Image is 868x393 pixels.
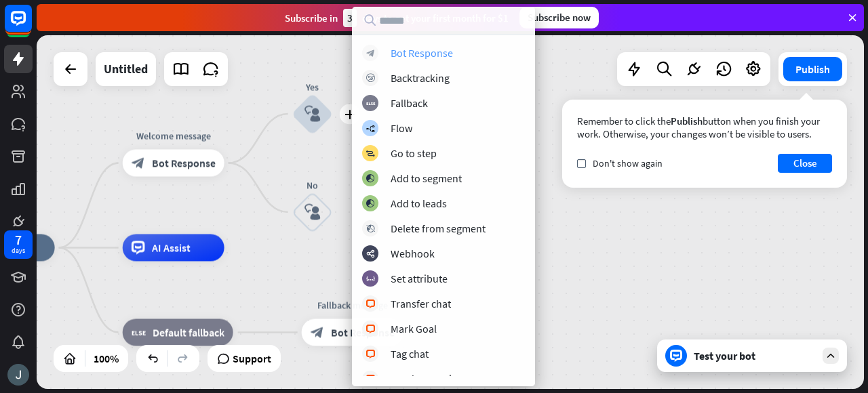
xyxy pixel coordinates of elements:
[391,372,461,386] div: Send transcript
[366,74,375,83] i: block_backtracking
[391,297,451,310] div: Transfer chat
[366,299,376,308] i: block_livechat
[778,154,832,173] button: Close
[366,249,375,258] i: webhooks
[391,71,450,85] div: Backtracking
[366,199,375,208] i: block_add_to_segment
[366,224,375,233] i: block_delete_from_segment
[391,46,453,60] div: Bot Response
[391,196,447,210] div: Add to leads
[366,325,376,333] i: block_livechat
[391,322,437,335] div: Mark Goal
[152,241,191,255] span: AI Assist
[152,157,216,170] span: Bot Response
[343,9,357,27] div: 3
[694,349,816,363] div: Test your bot
[311,326,324,339] i: block_bot_response
[391,347,429,360] div: Tag chat
[391,96,428,110] div: Fallback
[90,348,123,369] div: 100%
[366,174,375,183] i: block_add_to_segment
[366,375,376,384] i: block_livechat
[132,157,145,170] i: block_bot_response
[366,49,375,58] i: block_bot_response
[391,247,435,260] div: Webhook
[15,234,22,246] div: 7
[233,348,271,369] span: Support
[593,157,663,169] span: Don't show again
[11,5,52,46] button: Open LiveChat chat widget
[366,350,376,358] i: block_livechat
[391,171,462,185] div: Add to segment
[304,204,321,220] i: block_user_input
[104,52,148,86] div: Untitled
[132,326,146,339] i: block_fallback
[272,178,353,192] div: No
[671,115,703,127] span: Publish
[272,80,353,94] div: Yes
[366,99,375,108] i: block_fallback
[153,326,224,339] span: Default fallback
[577,115,832,140] div: Remember to click the button when you finish your work. Otherwise, your changes won’t be visible ...
[292,299,414,312] div: Fallback message
[12,246,25,255] div: days
[4,230,33,259] a: 7 days
[391,222,486,235] div: Delete from segment
[391,272,448,285] div: Set attribute
[285,9,509,27] div: Subscribe in days to get your first month for $1
[366,124,375,133] i: builder_tree
[391,146,437,160] div: Go to step
[344,109,355,119] i: plus
[304,106,321,122] i: block_user_input
[331,326,395,339] span: Bot Response
[366,274,375,283] i: block_set_attribute
[113,129,235,143] div: Welcome message
[366,149,375,158] i: block_goto
[391,121,412,135] div: Flow
[783,57,842,81] button: Publish
[519,7,599,28] div: Subscribe now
